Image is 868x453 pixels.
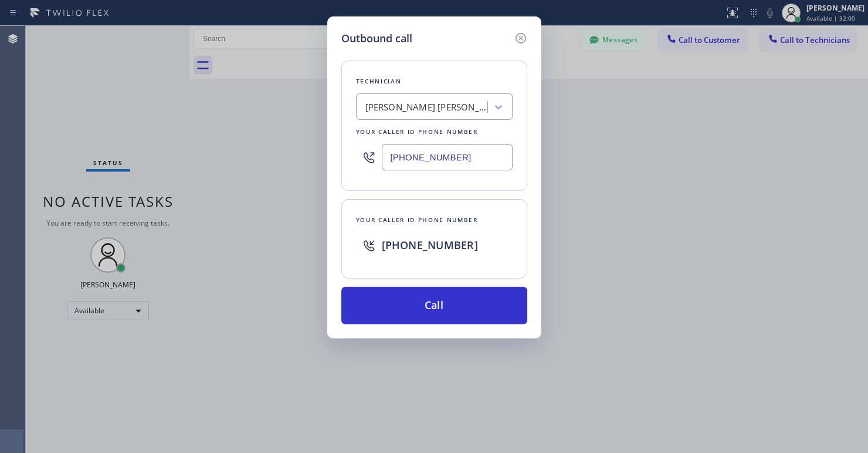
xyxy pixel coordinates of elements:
h5: Outbound call [341,31,412,46]
div: [PERSON_NAME] [PERSON_NAME] [365,100,489,114]
div: Your caller id phone number [356,214,513,226]
div: Your caller id phone number [356,126,513,138]
input: (123) 456-7890 [382,144,513,170]
span: [PHONE_NUMBER] [382,238,478,252]
button: Call [341,287,527,324]
div: Technician [356,75,513,88]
